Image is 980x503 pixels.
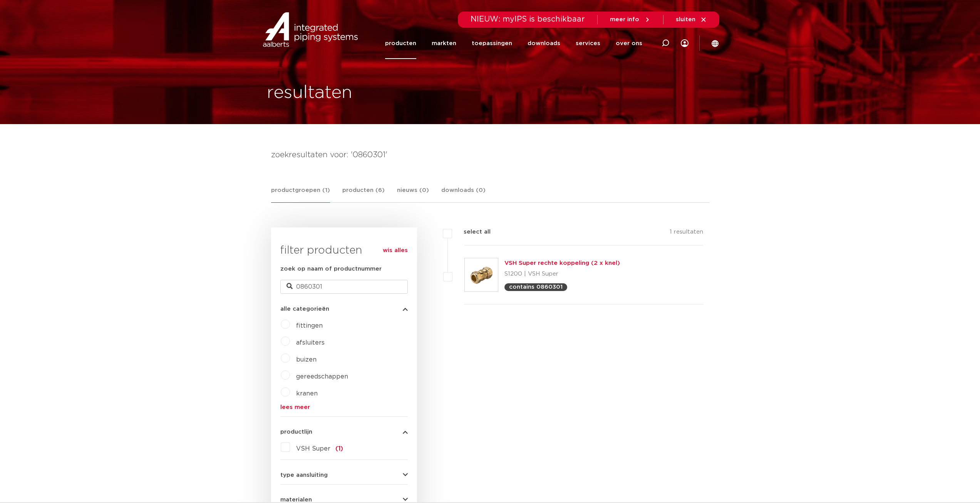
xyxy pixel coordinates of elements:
a: VSH Super rechte koppeling (2 x knel) [504,260,620,266]
a: fittingen [296,323,323,329]
a: producten [385,28,416,59]
a: lees meer [280,404,408,410]
a: meer info [610,16,651,23]
a: buizen [296,357,317,363]
p: contains 0860301 [509,284,563,290]
div: my IPS [681,28,689,59]
a: nieuws (0) [397,186,429,202]
a: sluiten [676,16,707,23]
span: alle categorieën [280,306,329,312]
span: meer info [610,17,639,22]
span: (1) [335,446,343,452]
button: type aansluiting [280,472,408,478]
a: kranen [296,390,318,397]
a: over ons [616,28,642,59]
span: sluiten [676,17,695,22]
span: type aansluiting [280,472,328,478]
a: afsluiters [296,340,325,346]
a: wis alles [383,246,408,255]
a: producten (6) [342,186,385,202]
a: downloads (0) [441,186,486,202]
p: S1200 | VSH Super [504,268,620,280]
h1: resultaten [267,81,352,105]
span: materialen [280,497,312,503]
input: zoeken [280,280,408,294]
p: 1 resultaten [670,227,703,239]
img: Thumbnail for VSH Super rechte koppeling (2 x knel) [465,258,498,291]
a: downloads [528,28,560,59]
span: productlijn [280,429,312,435]
label: zoek op naam of productnummer [280,264,382,274]
h4: zoekresultaten voor: '0860301' [271,149,709,161]
button: materialen [280,497,408,503]
button: alle categorieën [280,306,408,312]
a: markten [432,28,456,59]
a: productgroepen (1) [271,186,330,203]
span: NIEUW: myIPS is beschikbaar [471,15,585,23]
span: VSH Super [296,446,330,452]
a: services [576,28,600,59]
button: productlijn [280,429,408,435]
a: toepassingen [472,28,512,59]
a: gereedschappen [296,373,348,380]
label: select all [452,227,491,237]
nav: Menu [385,28,642,59]
h3: filter producten [280,243,408,258]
